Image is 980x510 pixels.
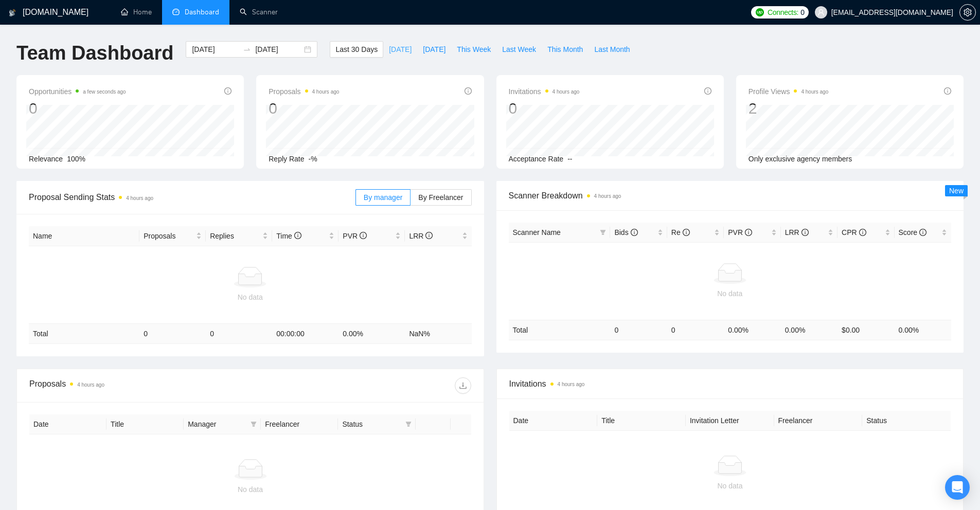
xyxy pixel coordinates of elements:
span: swap-right [243,45,251,53]
a: setting [959,8,976,16]
span: 100% [67,155,85,163]
a: homeHome [121,8,152,16]
th: Freelancer [774,411,863,431]
span: Relevance [29,155,63,163]
span: setting [960,8,975,16]
time: 4 hours ago [558,381,585,387]
button: Last Month [589,41,635,58]
span: filter [598,225,608,240]
span: Scanner Breakdown [509,189,952,202]
span: PVR [728,228,752,236]
img: website_grey.svg [16,27,25,35]
span: 0 [800,7,805,18]
td: 0.00 % [895,320,951,340]
span: Opportunities [29,85,126,98]
span: info-circle [224,87,231,95]
h1: Team Dashboard [16,41,173,65]
span: Last Week [502,44,536,55]
img: tab_domain_overview_orange.svg [28,60,36,68]
div: Domain: [DOMAIN_NAME] [27,27,113,35]
td: $ 0.00 [838,320,894,340]
td: NaN % [405,324,471,344]
button: setting [959,4,976,21]
div: No data [38,484,463,495]
a: searchScanner [240,8,278,16]
span: [DATE] [389,44,412,55]
span: info-circle [919,229,926,236]
span: Last 30 Days [335,44,378,55]
span: Dashboard [185,8,219,16]
span: Proposal Sending Stats [29,191,355,204]
span: LRR [785,228,809,236]
th: Status [862,411,951,431]
td: 0.00 % [338,324,405,344]
time: 4 hours ago [312,89,340,95]
span: Re [671,228,690,236]
span: Connects: [768,7,798,18]
span: Scanner Name [513,228,561,236]
span: filter [248,416,259,432]
td: Total [29,324,139,344]
div: 2 [749,99,829,118]
div: 0 [269,99,339,118]
span: Invitations [509,377,951,390]
time: a few seconds ago [83,89,126,95]
div: v 4.0.25 [29,16,50,25]
td: 0 [667,320,724,340]
input: End date [255,44,302,55]
span: Time [276,232,301,240]
button: This Week [451,41,496,58]
span: info-circle [745,229,752,236]
img: upwork-logo.png [756,8,764,16]
th: Proposals [139,226,206,246]
td: 00:00:00 [272,324,338,344]
span: Score [899,228,926,236]
button: [DATE] [417,41,451,58]
img: logo_orange.svg [16,16,25,25]
div: 0 [509,99,580,118]
span: This Week [457,44,491,55]
span: By manager [364,193,402,202]
th: Manager [184,414,261,434]
div: Keywords by Traffic [114,61,173,67]
img: tab_keywords_by_traffic_grey.svg [102,60,111,68]
td: Total [509,320,611,340]
span: info-circle [683,229,690,236]
span: filter [403,416,414,432]
time: 4 hours ago [594,193,621,199]
span: -- [567,155,572,163]
span: Manager [188,418,246,430]
span: Status [342,418,401,430]
span: Reply Rate [269,155,304,163]
div: No data [518,480,943,491]
span: Bids [614,228,637,236]
th: Name [29,226,139,246]
th: Date [509,411,598,431]
span: Proposals [144,230,194,242]
td: 0 [206,324,272,344]
div: 0 [29,99,126,118]
span: info-circle [360,232,367,239]
span: Invitations [509,85,580,98]
th: Invitation Letter [686,411,774,431]
span: info-circle [425,232,433,239]
span: LRR [409,232,433,240]
span: Acceptance Rate [509,155,564,163]
input: Start date [192,44,239,55]
span: Last Month [594,44,630,55]
span: info-circle [704,87,711,95]
span: filter [405,421,412,427]
span: This Month [547,44,583,55]
span: info-circle [465,87,472,95]
span: Only exclusive agency members [749,155,852,163]
span: New [949,187,964,195]
span: info-circle [859,229,866,236]
th: Replies [206,226,272,246]
span: user [817,9,825,16]
th: Title [597,411,686,431]
span: dashboard [172,8,180,15]
button: Last 30 Days [330,41,383,58]
span: info-circle [294,232,301,239]
span: -% [309,155,317,163]
button: Last Week [496,41,542,58]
